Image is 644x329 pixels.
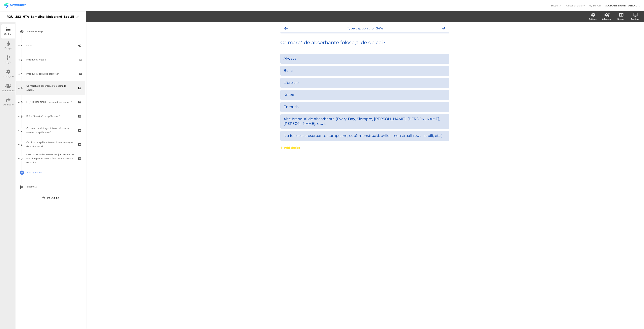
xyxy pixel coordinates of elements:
[26,84,74,92] div: Ce marcă de absorbante folosești de obicei?
[284,146,300,150] div: Add choice
[16,151,85,166] a: 9 Care dintre variantele de mai jos descrie cel mai bine procesul de spălat vase la mașina de spă...
[26,126,74,134] div: Ce brand de detergent folosești pentru mașina de spălat vase?
[589,18,597,21] div: Settings
[21,72,23,76] span: 3
[284,80,446,85] div: Libresse
[280,40,449,46] p: Ce marcă de absorbante folosești de obicei?
[606,4,638,7] div: [DOMAIN_NAME] - [GEOGRAPHIC_DATA]
[27,29,78,33] span: Welcome Page
[4,3,26,8] img: segmanta logo
[21,86,23,90] span: 4
[16,67,85,81] a: 3 Introduceți codul de promoter
[26,100,74,104] div: În ce grupă de vârstă te încadrezi?
[347,26,370,30] span: Type caption...
[602,18,611,21] div: Advanced
[26,152,74,164] div: Care dintre variantele de mai jos descrie cel mai bine procesul de spălat vase la mașina de spălat?
[551,4,559,7] span: Support
[284,105,446,109] div: Enroush
[26,114,74,118] div: Dețineți mașină de spălat vase?
[42,196,59,200] div: Print Outline
[21,142,23,147] span: 8
[4,32,12,36] div: Outline
[284,68,446,73] div: Bella
[26,72,76,76] div: Introduceți codul de promoter
[16,109,85,123] a: 6 Dețineți mașină de spălat vase?
[21,100,23,104] span: 5
[376,26,383,30] div: 34%
[21,156,23,161] span: 9
[16,81,85,95] a: 4 Ce marcă de absorbante folosești de obicei?
[16,137,85,151] a: 8 Ce ciclu de spălare folosești pentru mașina de spălat vase?​
[16,123,85,137] a: 7 Ce brand de detergent folosești pentru mașina de spălat vase?
[4,46,12,50] div: Design
[27,185,78,189] span: Ending A
[16,180,85,194] a: Ending A
[21,43,22,48] span: 1
[27,171,78,175] span: Add Question
[617,18,624,21] div: Display
[16,95,85,109] a: 5 În [PERSON_NAME] de vârstă te încadrezi?
[284,117,446,126] div: Alte branduri de absorbante (Every Day, Siempre, [PERSON_NAME], [PERSON_NAME], [PERSON_NAME], etc.).
[5,60,11,64] div: Logic
[16,39,85,53] a: 1 Login
[284,93,446,97] div: Kotex
[2,89,15,92] div: Permissions
[3,75,14,78] div: Configure
[3,103,14,106] div: Distribute
[284,56,446,61] div: Always
[26,44,74,48] div: Login
[280,143,449,153] button: Add choice
[7,14,74,20] div: ROU_383_HTA_Sampling_Multibrand_Sep'25
[284,133,446,138] div: Nu folosesc absorbante (tampoane, cupă menstruală, chiloți menstruali reutilizabili, etc.).
[26,58,76,62] div: Introduceți locația
[21,114,23,118] span: 6
[631,18,639,21] div: Preview
[16,24,85,39] a: Welcome Page
[21,128,23,132] span: 7
[26,140,74,148] div: Ce ciclu de spălare folosești pentru mașina de spălat vase?​
[21,57,23,62] span: 2
[16,53,85,67] a: 2 Introduceți locația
